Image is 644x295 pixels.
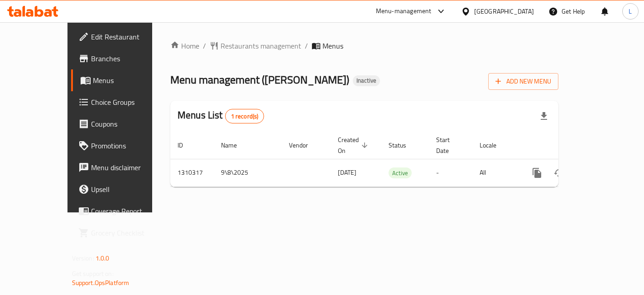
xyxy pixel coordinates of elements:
span: Start Date [436,134,461,156]
span: Vendor [289,140,320,151]
span: Menu management ( [PERSON_NAME] ) [170,69,349,90]
button: more [526,162,548,184]
a: Coverage Report [71,200,175,222]
span: [DATE] [338,167,356,178]
span: Promotions [91,140,168,151]
span: Restaurants management [221,40,301,51]
nav: breadcrumb [170,40,558,51]
span: 1.0.0 [96,252,110,264]
td: 1310317 [170,159,214,187]
div: Menu-management [376,6,432,17]
div: Active [389,167,412,178]
span: Add New Menu [495,76,551,87]
span: ID [178,140,195,151]
span: Coverage Report [91,206,168,216]
button: Change Status [548,162,570,184]
a: Choice Groups [71,91,175,113]
span: Menus [93,75,168,86]
span: Upsell [91,184,168,195]
span: 1 record(s) [226,112,264,121]
span: Name [221,140,249,151]
li: / [203,40,206,51]
td: - [429,159,472,187]
span: Active [389,168,412,178]
a: Promotions [71,135,175,157]
span: Locale [480,140,508,151]
li: / [305,40,308,51]
a: Support.OpsPlatform [72,277,130,289]
span: Status [389,140,418,151]
td: All [472,159,519,187]
a: Grocery Checklist [71,222,175,244]
span: Edit Restaurant [91,31,168,42]
div: [GEOGRAPHIC_DATA] [474,6,534,16]
span: Version: [72,252,94,264]
div: Total records count [225,109,264,123]
span: Menus [322,40,343,51]
div: Export file [533,105,555,127]
td: 9\8\2025 [214,159,282,187]
th: Actions [519,132,620,159]
span: Inactive [353,77,380,84]
h2: Menus List [178,108,264,123]
a: Branches [71,48,175,69]
button: Add New Menu [488,73,558,90]
span: Branches [91,53,168,64]
table: enhanced table [170,132,620,187]
span: Coupons [91,118,168,129]
a: Coupons [71,113,175,135]
a: Restaurants management [210,40,301,51]
a: Home [170,40,199,51]
a: Menus [71,69,175,91]
span: Choice Groups [91,97,168,108]
a: Edit Restaurant [71,26,175,48]
span: Grocery Checklist [91,227,168,238]
span: Created On [338,134,370,156]
span: Get support on: [72,268,114,280]
span: L [629,6,632,16]
div: Inactive [353,75,380,86]
span: Menu disclaimer [91,162,168,173]
a: Menu disclaimer [71,157,175,178]
a: Upsell [71,178,175,200]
